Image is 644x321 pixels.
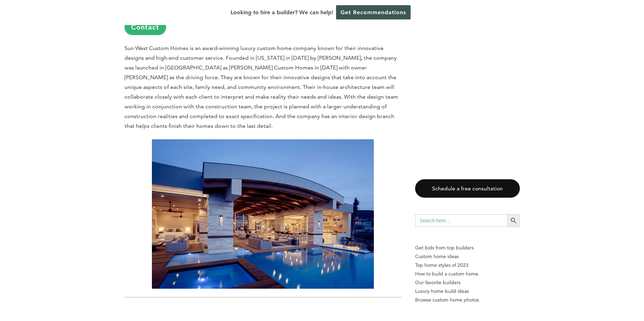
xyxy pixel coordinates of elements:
a: How to build a custom home [415,270,520,278]
a: Schedule a free consultation [415,179,520,198]
p: Get bids from top builders [415,244,520,252]
span: Sun West Custom Homes is an award-winning luxury custom home company known for their innovative d... [124,45,398,129]
svg: Search [510,217,517,224]
iframe: Drift Widget Chat Controller [609,286,636,313]
a: Custom home ideas [415,252,520,261]
a: Contact [124,19,166,35]
a: Luxury home build ideas [415,287,520,296]
a: Get Recommendations [336,5,411,19]
a: Browse custom home photos [415,296,520,304]
a: Top home styles of 2023 [415,261,520,270]
input: Search here... [415,214,507,227]
a: Our favorite builders [415,278,520,287]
